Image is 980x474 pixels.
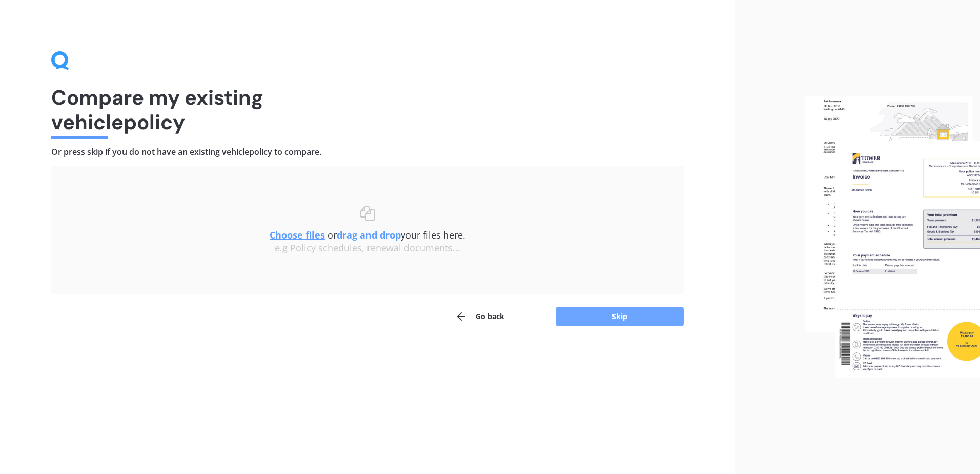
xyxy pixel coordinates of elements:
u: Choose files [270,229,325,241]
h1: Compare my existing vehicle policy [51,85,684,134]
h4: Or press skip if you do not have an existing vehicle policy to compare. [51,147,684,157]
b: drag and drop [337,229,401,241]
button: Go back [455,306,504,327]
img: files.webp [805,96,980,378]
button: Skip [556,307,684,326]
div: e.g Policy schedules, renewal documents... [72,243,663,254]
span: or your files here. [270,229,465,241]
